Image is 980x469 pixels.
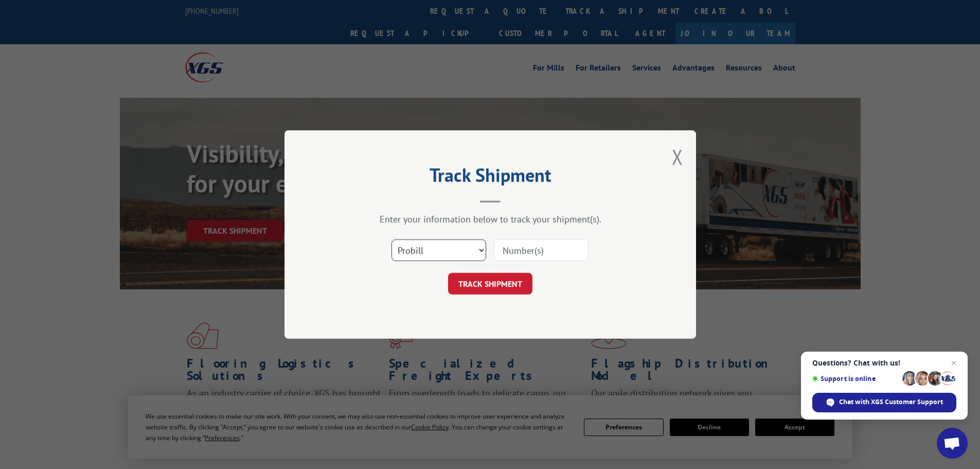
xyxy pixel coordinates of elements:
[812,393,956,412] div: Chat with XGS Customer Support
[812,359,956,367] span: Questions? Chat with us!
[494,239,589,261] input: Number(s)
[336,168,645,187] h2: Track Shipment
[937,428,968,459] div: Open chat
[839,397,943,407] span: Chat with XGS Customer Support
[672,143,683,170] button: Close modal
[448,273,532,294] button: TRACK SHIPMENT
[336,213,645,225] div: Enter your information below to track your shipment(s).
[948,357,960,369] span: Close chat
[812,375,899,383] span: Support is online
